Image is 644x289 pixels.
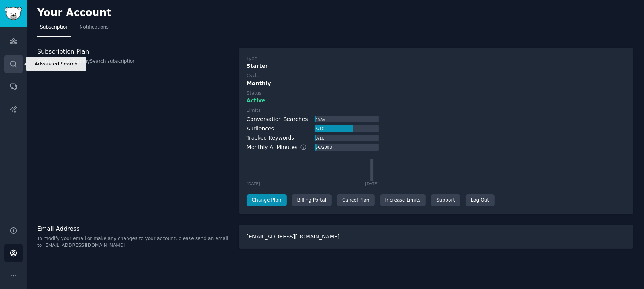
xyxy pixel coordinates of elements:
[315,116,326,123] div: 45 / ∞
[239,225,633,249] div: [EMAIL_ADDRESS][DOMAIN_NAME]
[37,21,71,37] a: Subscription
[431,194,460,206] a: Support
[315,144,333,151] div: 66 / 2000
[247,194,287,206] a: Change Plan
[247,73,259,79] div: Cycle
[37,235,231,249] p: To modify your email or make any changes to your account, please send an email to [EMAIL_ADDRESS]...
[247,181,260,186] div: [DATE]
[37,48,231,56] h3: Subscription Plan
[37,7,111,19] h2: Your Account
[247,90,262,97] div: Status
[5,7,22,20] img: GummySearch logo
[315,125,325,132] div: 6 / 10
[247,134,294,142] div: Tracked Keywords
[247,143,315,151] div: Monthly AI Minutes
[247,125,274,133] div: Audiences
[79,24,109,31] span: Notifications
[247,107,261,114] div: Limits
[247,62,625,70] div: Starter
[40,24,69,31] span: Subscription
[37,58,231,65] p: Status of your GummySearch subscription
[380,194,426,206] a: Increase Limits
[315,135,325,141] div: 0 / 10
[37,225,231,233] h3: Email Address
[337,194,374,206] div: Cancel Plan
[292,194,332,206] div: Billing Portal
[77,21,111,37] a: Notifications
[365,181,379,186] div: [DATE]
[247,56,257,62] div: Type
[247,79,625,87] div: Monthly
[247,97,265,105] span: Active
[247,115,308,123] div: Conversation Searches
[466,194,495,206] div: Log Out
